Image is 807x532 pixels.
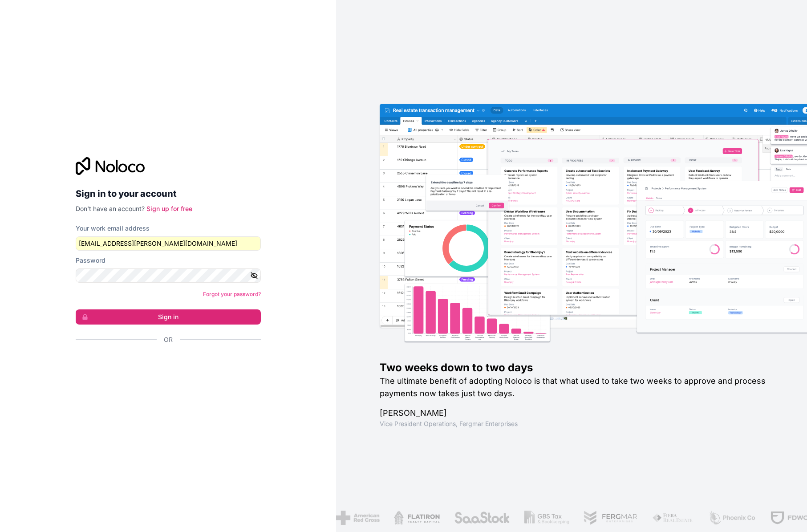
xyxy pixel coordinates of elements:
label: Your work email address [76,224,150,233]
span: Or [164,335,173,344]
h2: The ultimate benefit of adopting Noloco is that what used to take two weeks to approve and proces... [380,375,779,400]
img: /assets/american-red-cross-BAupjrZR.png [333,511,376,525]
h1: Two weeks down to two days [380,361,779,375]
img: /assets/saastock-C6Zbiodz.png [451,511,507,525]
button: Sign in [76,309,261,325]
img: /assets/fiera-fwj2N5v4.png [649,511,690,525]
img: /assets/flatiron-C8eUkumj.png [390,511,437,525]
a: Sign up for free [146,205,192,212]
h1: [PERSON_NAME] [380,407,779,419]
a: Forgot your password? [203,291,261,297]
input: Email address [76,236,261,251]
img: /assets/phoenix-BREaitsQ.png [705,511,753,525]
span: Don't have an account? [76,205,145,212]
input: Password [76,268,261,283]
label: Password [76,256,105,265]
h1: Vice President Operations , Fergmar Enterprises [380,419,779,428]
iframe: Bouton "Se connecter avec Google" [71,354,258,374]
img: /assets/fergmar-CudnrXN5.png [580,511,635,525]
img: /assets/gbstax-C-GtDUiK.png [521,511,566,525]
h2: Sign in to your account [76,186,261,202]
